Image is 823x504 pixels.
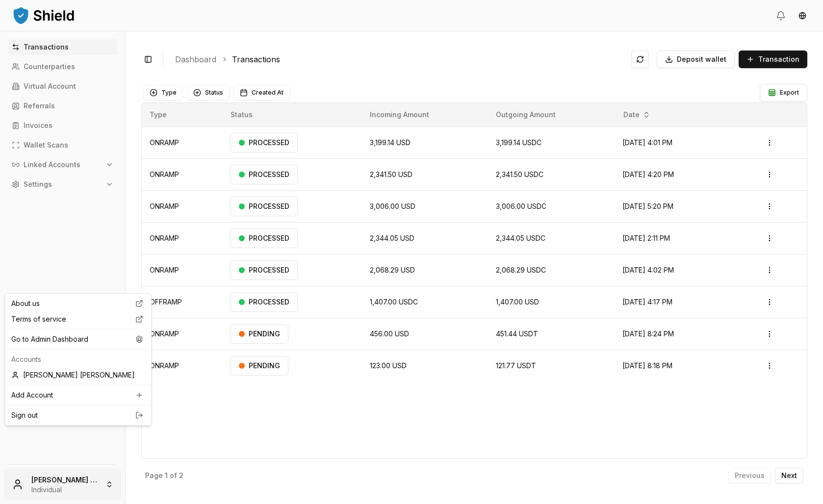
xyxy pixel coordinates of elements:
[7,311,149,327] a: Terms of service
[11,410,145,420] a: Sign out
[7,367,149,383] div: [PERSON_NAME] [PERSON_NAME]
[7,387,149,403] a: Add Account
[7,296,149,311] a: About us
[11,354,145,364] p: Accounts
[7,331,149,347] div: Go to Admin Dashboard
